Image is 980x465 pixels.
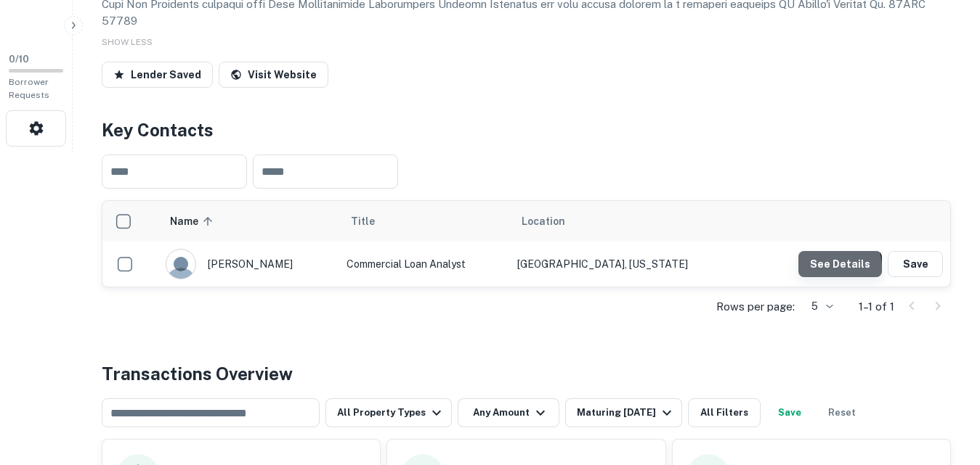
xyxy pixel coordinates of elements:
[102,361,293,387] h4: Transactions Overview
[102,62,213,88] button: Lender Saved
[888,251,943,277] button: Save
[565,398,682,427] button: Maturing [DATE]
[766,398,813,427] button: Save your search to get updates of matches that match your search criteria.
[907,349,980,419] iframe: Chat Widget
[859,298,894,316] p: 1–1 of 1
[166,249,332,279] div: [PERSON_NAME]
[510,242,747,287] td: [GEOGRAPHIC_DATA], [US_STATE]
[522,213,565,230] span: Location
[339,242,510,287] td: Commercial Loan Analyst
[458,398,559,427] button: Any Amount
[9,54,29,65] span: 0 / 10
[819,398,865,427] button: Reset
[688,398,761,427] button: All Filters
[166,250,195,279] img: 9c8pery4andzj6ohjkjp54ma2
[577,404,676,421] div: Maturing [DATE]
[510,201,747,242] th: Location
[798,251,882,277] button: See Details
[339,201,510,242] th: Title
[170,213,217,230] span: Name
[9,77,49,100] span: Borrower Requests
[801,296,835,317] div: 5
[716,298,795,316] p: Rows per page:
[102,117,951,143] h4: Key Contacts
[325,398,452,427] button: All Property Types
[102,37,153,47] span: SHOW LESS
[158,201,339,242] th: Name
[219,62,328,88] a: Visit Website
[102,201,950,287] div: scrollable content
[351,213,394,230] span: Title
